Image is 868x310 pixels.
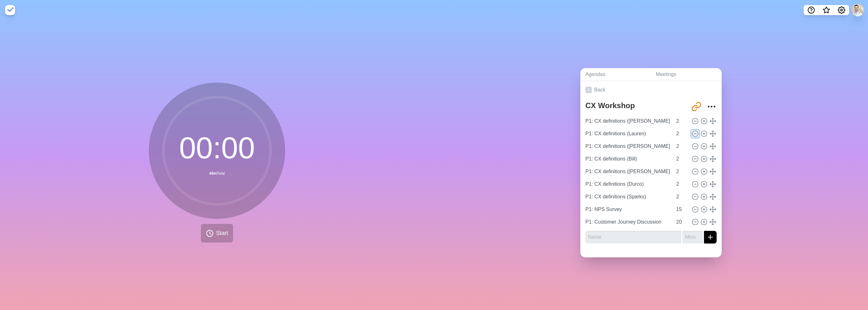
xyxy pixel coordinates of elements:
button: Share link [690,100,703,113]
a: Meetings [651,68,722,81]
a: Back [580,81,722,99]
input: Mins [683,231,703,243]
input: Mins [674,127,689,140]
input: Mins [674,153,689,165]
input: Mins [674,203,689,216]
input: Name [583,165,672,178]
input: Name [583,140,672,153]
button: Help [804,5,819,15]
span: Start [216,229,228,237]
input: Mins [674,115,689,127]
input: Mins [674,178,689,190]
button: More [705,100,718,113]
a: Agendas [580,68,651,81]
input: Name [583,203,672,216]
input: Name [585,231,681,243]
input: Mins [674,140,689,153]
button: Settings [834,5,849,15]
input: Name [583,190,672,203]
input: Name [583,216,672,228]
input: Name [583,153,672,165]
button: Start [201,224,233,243]
input: Name [583,115,672,127]
img: timeblocks logo [5,5,15,15]
input: Name [583,178,672,190]
input: Mins [674,216,689,228]
input: Mins [674,165,689,178]
button: What’s new [819,5,834,15]
input: Mins [674,190,689,203]
input: Name [583,127,672,140]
